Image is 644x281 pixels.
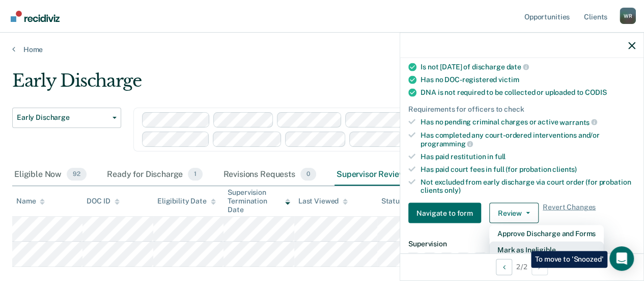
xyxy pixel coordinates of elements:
span: 0 [300,168,316,181]
div: DNA is not required to be collected or uploaded to [421,88,635,97]
span: clients) [552,165,577,173]
div: Supervision Termination Date [228,188,290,214]
div: Has no DOC-registered [421,75,635,84]
div: Has no pending criminal charges or active [421,118,635,127]
div: Status [381,197,403,206]
div: Open Intercom Messenger [609,246,634,271]
button: Review [489,203,539,223]
button: Previous Opportunity [496,259,512,275]
div: Early Discharge [12,70,592,99]
div: Eligible Now [12,164,89,186]
div: Requirements for officers to check [408,105,635,114]
span: victim [498,75,519,84]
span: date [506,63,528,71]
div: Not excluded from early discharge via court order (for probation clients [421,177,635,195]
div: Last Viewed [298,197,348,206]
div: Supervisor Review [334,164,429,186]
div: Name [16,197,45,206]
span: programming [421,140,473,148]
span: 92 [67,168,87,181]
span: 1 [188,168,203,181]
button: Mark as Ineligible [489,242,604,258]
div: Is not [DATE] of discharge [421,62,635,71]
button: Navigate to form [408,203,481,223]
div: Revisions Requests [221,164,318,186]
span: CODIS [585,88,606,96]
span: warrants [559,118,597,126]
div: Eligibility Date [157,197,216,206]
div: Has paid court fees in full (for probation [421,165,635,173]
button: Approve Discharge and Forms [489,225,604,242]
dt: Supervision [408,240,635,248]
a: Home [12,45,632,54]
span: Early Discharge [17,113,108,122]
button: Next Opportunity [531,259,548,275]
div: DOC ID [87,197,119,206]
div: Has paid restitution in [421,152,635,161]
span: only) [444,186,460,194]
span: Revert Changes [543,203,596,223]
button: Profile dropdown button [620,8,636,24]
div: 2 / 2 [400,253,643,280]
div: W R [620,8,636,24]
a: Navigate to form link [408,203,485,223]
div: Has completed any court-ordered interventions and/or [421,131,635,148]
img: Recidiviz [11,11,60,22]
div: Ready for Discharge [105,164,205,186]
span: full [495,152,506,161]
